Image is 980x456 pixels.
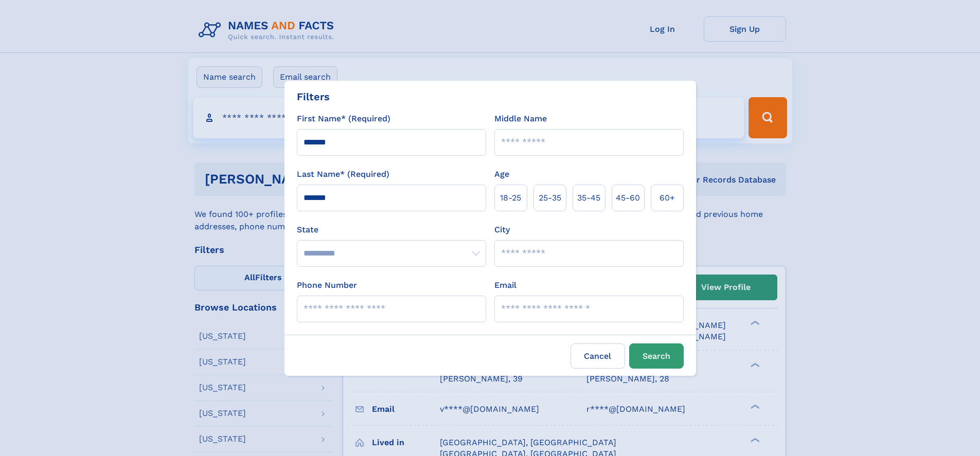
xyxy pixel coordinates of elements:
[297,168,389,180] label: Last Name* (Required)
[571,343,625,369] label: Cancel
[494,168,509,180] label: Age
[297,89,330,104] div: Filters
[494,224,510,236] label: City
[494,113,547,125] label: Middle Name
[616,192,640,204] span: 45‑60
[297,224,486,236] label: State
[629,343,684,369] button: Search
[500,192,521,204] span: 18‑25
[577,192,600,204] span: 35‑45
[297,279,357,291] label: Phone Number
[539,192,561,204] span: 25‑35
[297,113,390,125] label: First Name* (Required)
[660,192,675,204] span: 60+
[494,279,516,291] label: Email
